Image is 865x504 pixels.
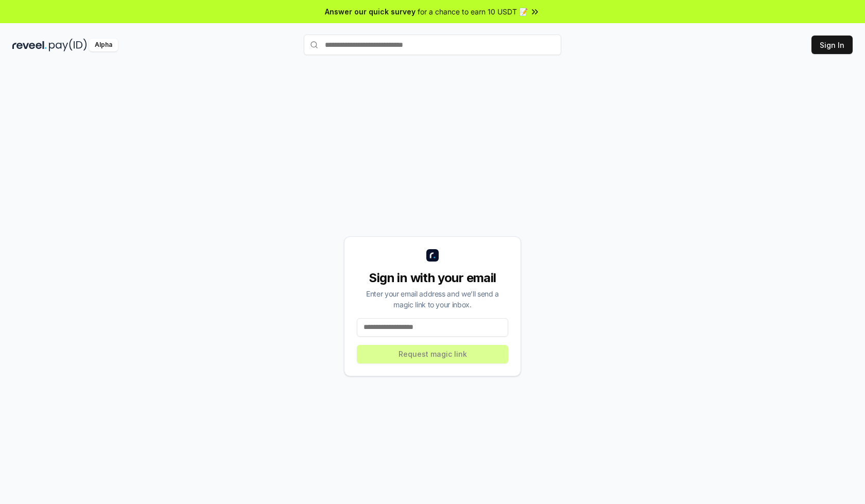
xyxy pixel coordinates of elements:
[12,39,47,51] img: reveel_dark
[418,6,528,17] span: for a chance to earn 10 USDT 📝
[357,270,508,286] div: Sign in with your email
[426,249,439,262] img: logo_small
[357,288,508,310] div: Enter your email address and we’ll send a magic link to your inbox.
[89,39,118,51] div: Alpha
[49,39,87,51] img: pay_id
[325,6,416,17] span: Answer our quick survey
[811,36,853,54] button: Sign In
